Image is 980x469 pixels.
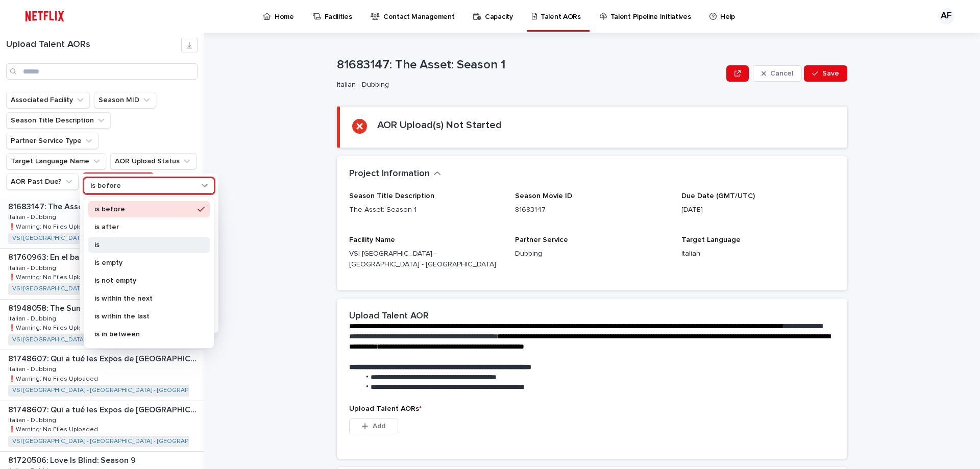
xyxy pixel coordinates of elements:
[349,405,422,412] span: Upload Talent AORs
[12,235,219,242] a: VSI [GEOGRAPHIC_DATA] - [GEOGRAPHIC_DATA] - [GEOGRAPHIC_DATA]
[8,352,202,364] p: 81748607: Qui a tué les Expos de Montréal? (Who Killed the Montreal Expos?)
[8,302,182,313] p: 81948058: The Summer Hikaru Died: Season 1
[6,174,79,190] button: AOR Past Due?
[8,374,100,383] p: ❗️Warning: No Files Uploaded
[94,277,193,284] p: is not empty
[804,65,847,82] button: Save
[6,112,111,129] button: Season Title Description
[515,192,572,200] span: Season Movie ID
[349,236,395,243] span: Facility Name
[94,331,193,338] p: is in between
[90,182,121,190] p: is before
[94,92,156,108] button: Season MID
[6,92,90,108] button: Associated Facility
[12,438,219,445] a: VSI [GEOGRAPHIC_DATA] - [GEOGRAPHIC_DATA] - [GEOGRAPHIC_DATA]
[94,313,193,320] p: is within the last
[8,263,58,272] p: Italian - Dubbing
[94,206,193,213] p: is before
[110,153,197,169] button: AOR Upload Status
[681,205,835,215] p: [DATE]
[8,454,138,465] p: 81720506: Love Is Blind: Season 9
[6,63,198,80] input: Search
[349,205,503,215] p: The Asset: Season 1
[349,168,441,180] button: Project Information
[681,192,755,200] span: Due Date (GMT/UTC)
[8,424,100,433] p: ❗️Warning: No Files Uploaded
[337,81,718,89] p: Italian - Dubbing
[6,153,106,169] button: Target Language Name
[822,70,839,77] span: Save
[8,415,58,424] p: Italian - Dubbing
[8,272,100,281] p: ❗️Warning: No Files Uploaded
[8,200,125,212] p: 81683147: The Asset: Season 1
[753,65,802,82] button: Cancel
[349,168,430,180] h2: Project Information
[94,241,193,249] p: is
[94,224,193,231] p: is after
[12,336,219,343] a: VSI [GEOGRAPHIC_DATA] - [GEOGRAPHIC_DATA] - [GEOGRAPHIC_DATA]
[349,249,503,270] p: VSI [GEOGRAPHIC_DATA] - [GEOGRAPHIC_DATA] - [GEOGRAPHIC_DATA]
[938,8,954,24] div: AF
[349,192,434,200] span: Season Title Description
[681,236,741,243] span: Target Language
[8,313,58,323] p: Italian - Dubbing
[349,311,429,322] h2: Upload Talent AOR
[770,70,793,77] span: Cancel
[349,418,398,434] button: Add
[681,249,835,259] p: Italian
[20,6,69,27] img: ifQbXi3ZQGMSEF7WDB7W
[12,285,219,292] a: VSI [GEOGRAPHIC_DATA] - [GEOGRAPHIC_DATA] - [GEOGRAPHIC_DATA]
[8,323,100,332] p: ❗️Warning: No Files Uploaded
[94,259,193,266] p: is empty
[515,236,568,243] span: Partner Service
[8,251,131,262] p: 81760963: En el barro: Season 2
[515,249,669,259] p: Dubbing
[6,133,99,149] button: Partner Service Type
[12,387,219,394] a: VSI [GEOGRAPHIC_DATA] - [GEOGRAPHIC_DATA] - [GEOGRAPHIC_DATA]
[8,212,58,221] p: Italian - Dubbing
[377,119,502,131] h2: AOR Upload(s) Not Started
[6,39,181,51] h1: Upload Talent AORs
[8,364,58,373] p: Italian - Dubbing
[8,221,100,231] p: ❗️Warning: No Files Uploaded
[337,58,722,72] p: 81683147: The Asset: Season 1
[8,403,202,415] p: 81748607: Qui a tué les Expos de Montréal? (Who Killed the Montreal Expos?)
[515,205,669,215] p: 81683147
[373,423,385,430] span: Add
[94,295,193,302] p: is within the next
